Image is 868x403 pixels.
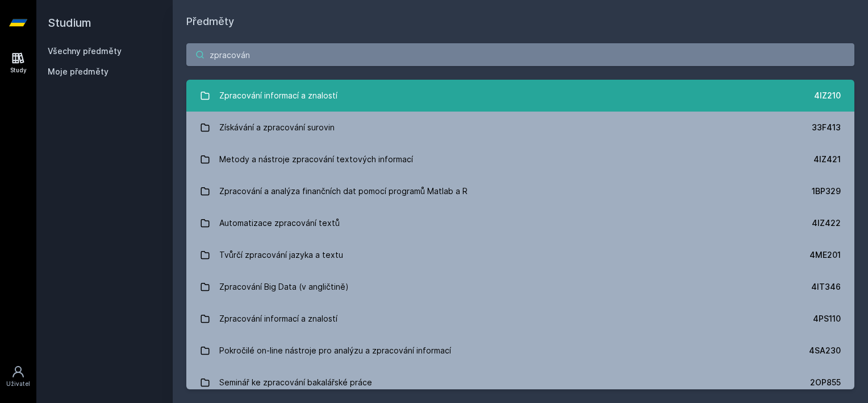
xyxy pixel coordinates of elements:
[186,303,854,335] a: Zpracování informací a znalostí 4PS110
[219,275,349,298] div: Zpracování Big Data (v angličtině)
[186,14,854,30] h1: Předměty
[812,217,841,229] div: 4IZ422
[809,249,841,261] div: 4ME201
[2,46,34,80] a: Study
[219,371,372,394] div: Seminář ke zpracování bakalářské práce
[48,46,122,56] a: Všechny předměty
[186,43,854,66] input: Název nebo ident předmětu…
[812,122,841,133] div: 33F413
[219,180,468,203] div: Zpracování a analýza finančních dat pomocí programů Matlab a R
[219,244,343,266] div: Tvůrčí zpracování jazyka a textu
[814,90,841,101] div: 4IZ210
[186,175,854,207] a: Zpracování a analýza finančních dat pomocí programů Matlab a R 1BP329
[809,345,841,356] div: 4SA230
[186,143,854,175] a: Metody a nástroje zpracování textových informací 4IZ421
[813,154,841,165] div: 4IZ421
[219,116,335,139] div: Získávání a zpracování surovin
[6,380,30,388] div: Uživatel
[186,80,854,112] a: Zpracování informací a znalostí 4IZ210
[219,307,337,330] div: Zpracování informací a znalostí
[813,313,841,324] div: 4PS110
[186,207,854,239] a: Automatizace zpracování textů 4IZ422
[811,281,841,293] div: 4IT346
[812,186,841,197] div: 1BP329
[219,212,340,235] div: Automatizace zpracování textů
[10,66,27,75] div: Study
[186,335,854,367] a: Pokročilé on-line nástroje pro analýzu a zpracování informací 4SA230
[186,239,854,271] a: Tvůrčí zpracování jazyka a textu 4ME201
[810,377,841,388] div: 2OP855
[186,271,854,303] a: Zpracování Big Data (v angličtině) 4IT346
[48,66,108,77] span: Moje předměty
[186,367,854,398] a: Seminář ke zpracování bakalářské práce 2OP855
[219,339,451,362] div: Pokročilé on-line nástroje pro analýzu a zpracování informací
[219,148,413,171] div: Metody a nástroje zpracování textových informací
[219,84,337,107] div: Zpracování informací a znalostí
[186,112,854,143] a: Získávání a zpracování surovin 33F413
[2,359,34,394] a: Uživatel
